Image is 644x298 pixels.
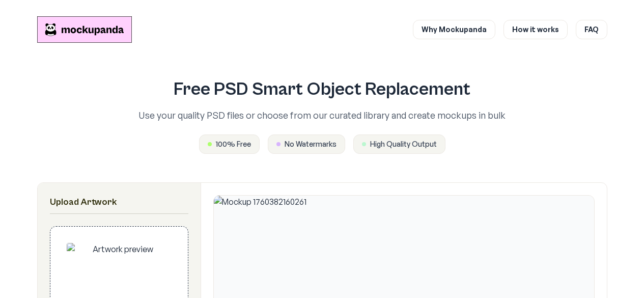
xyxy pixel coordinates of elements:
a: Mockupanda home [37,16,132,43]
img: Mockupanda [37,16,132,43]
a: Why Mockupanda [413,20,495,39]
h1: Free PSD Smart Object Replacement [94,79,550,100]
p: Use your quality PSD files or choose from our curated library and create mockups in bulk [94,108,550,122]
a: How it works [503,20,568,39]
span: High Quality Output [370,139,437,149]
span: No Watermarks [285,139,337,149]
h2: Upload Artwork [50,195,188,209]
a: FAQ [576,20,607,39]
span: 100% Free [216,139,251,149]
